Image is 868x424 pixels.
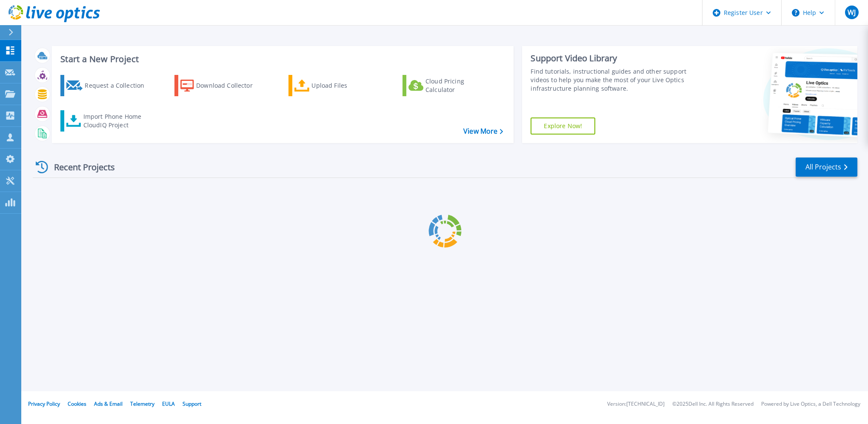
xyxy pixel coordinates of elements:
[33,157,126,178] div: Recent Projects
[403,75,497,96] a: Cloud Pricing Calculator
[94,400,123,407] a: Ads & Email
[196,77,264,94] div: Download Collector
[83,112,150,129] div: Import Phone Home CloudIQ Project
[60,75,155,96] a: Request a Collection
[607,401,665,407] li: Version: [TECHNICAL_ID]
[531,53,702,64] div: Support Video Library
[183,400,201,407] a: Support
[28,400,60,407] a: Privacy Policy
[796,158,857,177] a: All Projects
[531,117,595,135] a: Explore Now!
[531,67,702,93] div: Find tutorials, instructional guides and other support videos to help you make the most of your L...
[85,77,153,94] div: Request a Collection
[761,401,860,407] li: Powered by Live Optics, a Dell Technology
[162,400,175,407] a: EULA
[68,400,86,407] a: Cookies
[848,9,856,16] span: WJ
[60,54,503,64] h3: Start a New Project
[130,400,154,407] a: Telemetry
[672,401,754,407] li: © 2025 Dell Inc. All Rights Reserved
[174,75,269,96] a: Download Collector
[463,127,503,135] a: View More
[288,75,383,96] a: Upload Files
[425,77,494,94] div: Cloud Pricing Calculator
[311,77,380,94] div: Upload Files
